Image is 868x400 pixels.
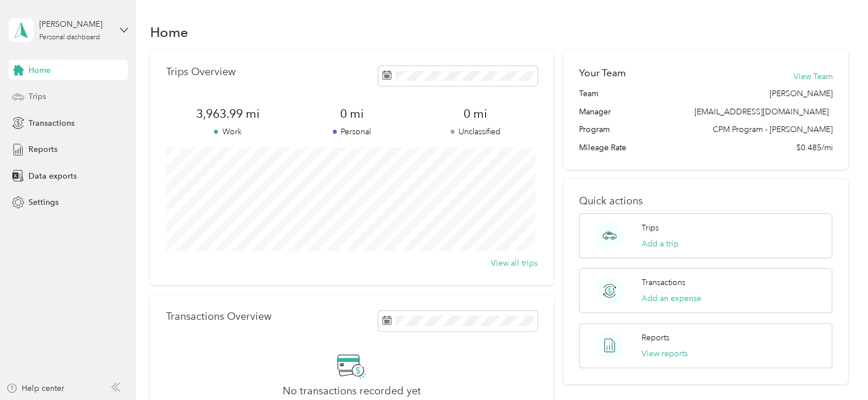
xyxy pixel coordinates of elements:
[642,238,679,250] button: Add a trip
[579,106,611,118] span: Manager
[796,142,832,154] span: $0.485/mi
[642,332,669,344] p: Reports
[28,90,46,102] span: Trips
[166,66,235,78] p: Trips Overview
[39,34,100,41] div: Personal dashboard
[414,106,538,122] span: 0 mi
[491,257,538,269] button: View all trips
[290,126,414,138] p: Personal
[414,126,538,138] p: Unclassified
[290,106,414,122] span: 0 mi
[694,107,828,117] span: [EMAIL_ADDRESS][DOMAIN_NAME]
[166,311,271,323] p: Transactions Overview
[769,88,832,100] span: [PERSON_NAME]
[28,143,57,155] span: Reports
[579,195,832,207] p: Quick actions
[642,222,659,234] p: Trips
[793,71,832,83] button: View Team
[28,196,59,208] span: Settings
[166,106,290,122] span: 3,963.99 mi
[39,18,110,30] div: [PERSON_NAME]
[642,348,688,360] button: View reports
[28,170,77,182] span: Data exports
[6,382,64,394] button: Help center
[804,336,868,400] iframe: Everlance-gr Chat Button Frame
[283,385,421,397] h2: No transactions recorded yet
[642,292,701,304] button: Add an expense
[166,126,290,138] p: Work
[28,64,51,76] span: Home
[579,142,626,154] span: Mileage Rate
[579,88,598,100] span: Team
[28,117,75,129] span: Transactions
[579,66,626,80] h2: Your Team
[712,123,832,135] span: CPM Program - [PERSON_NAME]
[642,277,685,288] p: Transactions
[150,26,188,38] h1: Home
[579,123,610,135] span: Program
